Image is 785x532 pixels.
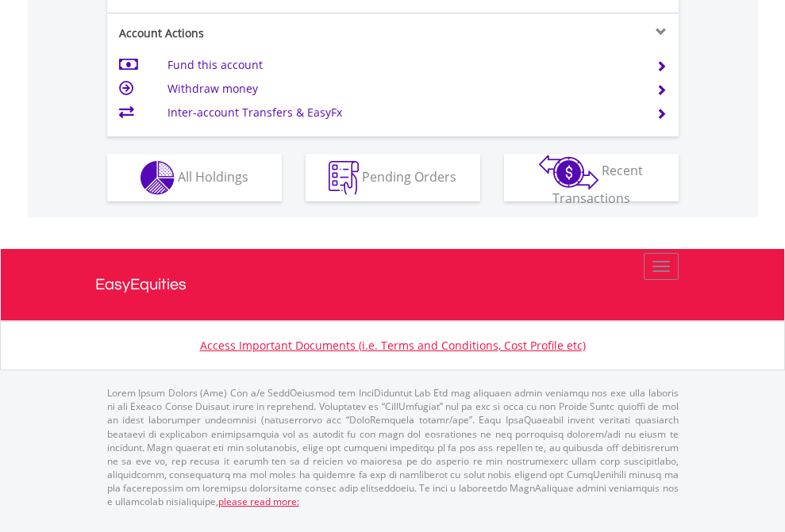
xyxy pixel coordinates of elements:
[362,167,456,185] span: Pending Orders
[504,154,679,201] button: Recent Transactions
[107,154,282,201] button: All Holdings
[167,77,637,101] td: Withdraw money
[140,161,175,195] img: holdings-wht.png
[539,155,598,189] img: transactions-zar-wht.png
[95,249,691,320] a: EasyEquities
[306,154,480,201] button: Pending Orders
[200,338,586,353] a: Access Important Documents (i.e. Terms and Conditions, Cost Profile etc)
[218,495,299,508] a: please read more:
[107,25,393,41] div: Account Actions
[167,53,637,77] td: Fund this account
[178,167,248,185] span: All Holdings
[107,386,679,508] p: Lorem Ipsum Dolors (Ame) Con a/e SeddOeiusmod tem InciDiduntut Lab Etd mag aliquaen admin veniamq...
[329,161,359,195] img: pending_instructions-wht.png
[167,101,637,124] td: Inter-account Transfers & EasyFx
